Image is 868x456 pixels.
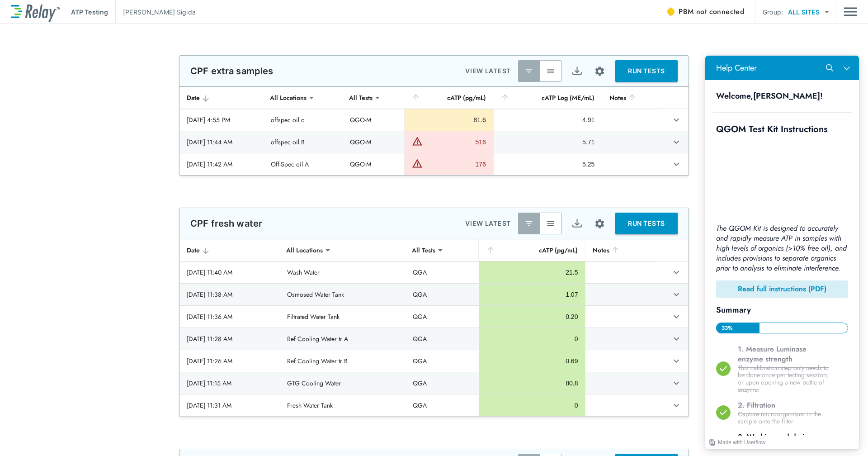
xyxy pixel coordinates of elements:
div: Help Center [4,7,52,17]
div: 516 [425,138,486,147]
p: VIEW LATEST [465,66,511,76]
button: Site setup [588,212,612,236]
td: Off-Spec oil A [264,153,343,175]
img: Offline Icon [666,7,675,16]
div: 81.6 [412,115,486,124]
button: Close Help Center [133,4,150,21]
div: 0.69 [486,356,578,366]
div: 0 [486,334,578,343]
img: View All [546,219,555,228]
div: [DATE] 11:36 AM [187,312,273,321]
button: expand row [669,375,684,391]
table: sticky table [179,87,689,176]
td: QGO-M [343,131,404,153]
button: Search [116,4,133,21]
div: [DATE] 11:42 AM [187,160,256,169]
td: Wash Water [280,261,406,283]
div: [DATE] 11:40 AM [187,268,273,277]
button: Export [566,60,588,82]
img: View All [546,66,555,76]
div: cATP (pg/mL) [411,92,486,103]
a: Made with Userflow [4,382,60,392]
p: [PERSON_NAME] Sigida [123,7,196,17]
div: [DATE] 11:15 AM [187,379,273,388]
div: 21.5 [486,268,578,277]
img: Latest [524,219,533,228]
div: All Tests [343,89,379,107]
span: PBM [679,5,744,18]
div: 3. Washing and drying [33,376,128,386]
p: VIEW LATEST [465,218,511,229]
img: Settings Icon [594,218,605,229]
div: [DATE] 11:38 AM [187,290,273,299]
button: RUN TESTS [615,213,678,234]
div: [DATE] 11:26 AM [187,356,273,366]
td: QGA [406,261,479,283]
div: cATP (pg/mL) [486,245,578,256]
button: Export [566,213,588,234]
td: Filtrated Water Tank [280,306,406,328]
div: 80.8 [486,379,578,388]
button: expand row [669,134,684,150]
button: expand row [669,353,684,369]
td: QGA [406,372,479,394]
img: Export Icon [571,66,583,77]
div: All Locations [280,241,329,259]
div: [DATE] 11:31 AM [187,401,273,410]
button: expand row [669,398,684,413]
button: Site setup [588,59,612,83]
td: QGA [406,284,479,305]
div: [DATE] 4:55 PM [187,115,256,124]
td: offspec oil c [264,109,343,131]
div: All Locations [264,89,313,107]
button: PBM not connected [662,3,748,21]
td: QGA [406,306,479,328]
span: not connected [696,6,744,17]
td: QGO-M [343,153,404,175]
button: expand row [669,287,684,302]
td: Fresh Water Tank [280,394,406,416]
div: 4.91 [501,115,595,124]
div: All Tests [406,241,442,259]
td: Ref Cooling Water tr B [280,350,406,372]
p: CPF fresh water [190,218,262,229]
p: Group: [763,7,783,17]
td: offspec oil B [264,131,343,153]
img: LuminUltra Relay [11,2,60,22]
th: Date [179,239,280,261]
button: expand row [669,112,684,128]
img: Warning [412,158,423,169]
div: [DATE] 11:44 AM [187,138,256,147]
img: Warning [412,136,423,147]
div: Notes [609,92,653,103]
div: 0 [486,401,578,410]
td: QGO-M [343,109,404,131]
div: Made with Userflow [13,382,60,392]
td: Osmosed Water Tank [280,284,406,305]
img: Drawer Icon [844,3,857,20]
button: expand row [669,265,684,280]
td: QGA [406,350,479,372]
img: Export Icon [571,218,583,229]
div: [DATE] 11:28 AM [187,334,273,343]
p: CPF extra samples [190,66,274,76]
div: Notes [593,245,648,256]
button: expand row [669,157,684,172]
div: cATP Log (ME/mL) [500,92,595,103]
button: 3. Washing and dryingWash the sample to remove any interference [7,373,146,404]
div: 0.20 [486,312,578,321]
table: sticky table [179,239,689,417]
div: 5.71 [501,138,595,147]
button: expand row [669,309,684,324]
